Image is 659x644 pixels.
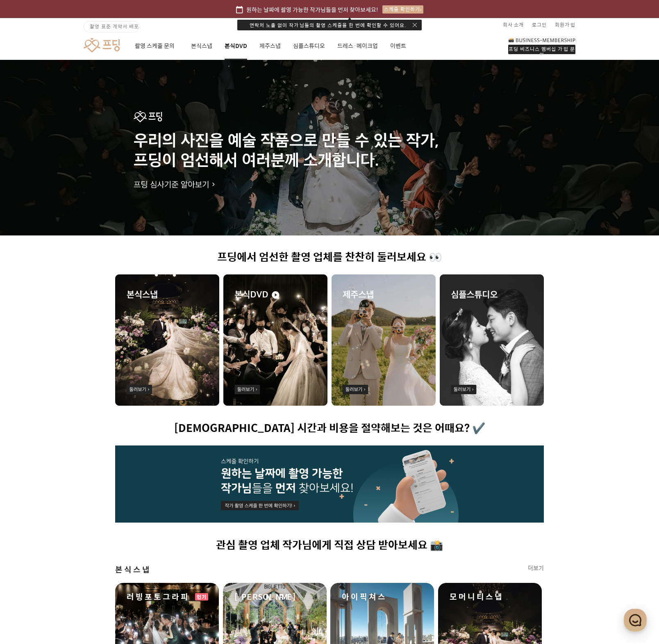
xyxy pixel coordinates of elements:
a: 본식스냅 [191,32,212,60]
span: 원하는 날짜에 촬영 가능한 작가님들을 먼저 찾아보세요! [246,5,378,14]
div: 연락처 노출 없이 작가님들의 촬영 스케줄을 한 번에 확인할 수 있어요. [237,20,422,30]
a: 회원가입 [555,18,575,31]
a: 심플스튜디오 [293,32,325,60]
a: 설정 [106,260,157,281]
div: 스케줄 확인하기 [382,5,423,14]
a: 제주스냅 [259,32,281,60]
div: 프딩 비즈니스 멤버십 가입 문의 [508,45,575,54]
span: 홈 [26,272,31,279]
h1: [DEMOGRAPHIC_DATA] 시간과 비용을 절약해보는 것은 어때요? ✔️ [115,422,544,435]
span: 본식스냅 [115,564,151,575]
a: 프딩 비즈니스 멤버십 가입 문의 [508,37,575,54]
a: 로그인 [532,18,547,31]
a: 드레스·메이크업 [337,32,378,60]
span: 러빙포토그라피 [127,591,189,603]
span: 대화 [75,273,85,279]
span: 촬영 표준 계약서 배포 [90,23,139,30]
div: 인기 [195,593,208,601]
a: 홈 [2,260,54,281]
a: 본식DVD [225,32,247,60]
span: 모머니티스냅 [450,591,504,603]
a: 촬영 스케줄 문의 [135,32,179,60]
a: 이벤트 [390,32,406,60]
a: 회사 소개 [503,18,524,31]
a: 더보기 [528,564,544,572]
span: [PERSON_NAME] [234,591,296,603]
a: 대화 [54,260,106,281]
span: 설정 [127,272,136,279]
a: 촬영 표준 계약서 배포 [84,21,139,32]
span: 아이픽쳐스 [342,591,387,603]
h1: 프딩에서 엄선한 촬영 업체를 찬찬히 둘러보세요 👀 [115,251,544,264]
h1: 관심 촬영 업체 작가님에게 직접 상담 받아보세요 📸 [115,539,544,552]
